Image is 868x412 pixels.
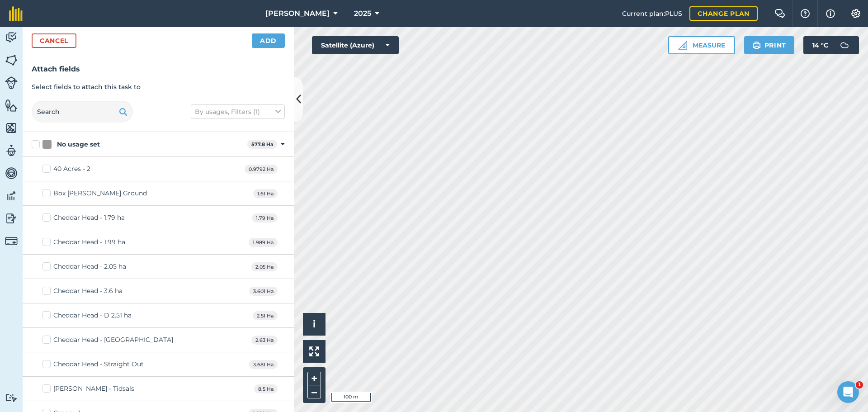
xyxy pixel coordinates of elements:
img: svg+xml;base64,PD94bWwgdmVyc2lvbj0iMS4wIiBlbmNvZGluZz0idXRmLTgiPz4KPCEtLSBHZW5lcmF0b3I6IEFkb2JlIE... [5,76,18,89]
span: 3.681 Ha [249,360,278,369]
button: 14 °C [803,36,859,54]
div: Box [PERSON_NAME] Ground [53,189,147,198]
span: 3.601 Ha [249,287,278,296]
span: 14 ° C [812,36,828,54]
strong: 577.8 Ha [251,141,274,147]
div: No usage set [57,140,100,149]
div: Cheddar Head - 3.6 ha [53,286,123,296]
button: – [307,385,321,398]
span: 2.05 Ha [251,262,278,272]
input: Search [32,101,133,123]
img: Four arrows, one pointing top left, one top right, one bottom right and the last bottom left [309,346,319,356]
span: 1 [856,381,863,388]
span: 1.79 Ha [252,213,278,223]
img: fieldmargin Logo [9,6,23,21]
button: Cancel [32,33,76,48]
div: Cheddar Head - D 2.51 ha [53,311,132,320]
img: svg+xml;base64,PHN2ZyB4bWxucz0iaHR0cDovL3d3dy53My5vcmcvMjAwMC9zdmciIHdpZHRoPSI1NiIgaGVpZ2h0PSI2MC... [5,99,18,112]
img: svg+xml;base64,PD94bWwgdmVyc2lvbj0iMS4wIiBlbmNvZGluZz0idXRmLTgiPz4KPCEtLSBHZW5lcmF0b3I6IEFkb2JlIE... [5,144,18,157]
img: svg+xml;base64,PD94bWwgdmVyc2lvbj0iMS4wIiBlbmNvZGluZz0idXRmLTgiPz4KPCEtLSBHZW5lcmF0b3I6IEFkb2JlIE... [5,31,18,44]
img: svg+xml;base64,PD94bWwgdmVyc2lvbj0iMS4wIiBlbmNvZGluZz0idXRmLTgiPz4KPCEtLSBHZW5lcmF0b3I6IEFkb2JlIE... [5,393,18,402]
button: + [307,372,321,385]
button: By usages, Filters (1) [191,104,285,119]
h3: Attach fields [32,63,285,75]
div: Cheddar Head - Straight Out [53,360,144,369]
span: 8.5 Ha [254,384,278,394]
img: svg+xml;base64,PHN2ZyB4bWxucz0iaHR0cDovL3d3dy53My5vcmcvMjAwMC9zdmciIHdpZHRoPSI1NiIgaGVpZ2h0PSI2MC... [5,121,18,135]
span: Current plan : PLUS [622,9,682,19]
span: 2025 [354,8,371,19]
img: svg+xml;base64,PD94bWwgdmVyc2lvbj0iMS4wIiBlbmNvZGluZz0idXRmLTgiPz4KPCEtLSBHZW5lcmF0b3I6IEFkb2JlIE... [5,235,18,247]
button: Measure [668,36,735,54]
span: i [313,318,316,330]
img: svg+xml;base64,PHN2ZyB4bWxucz0iaHR0cDovL3d3dy53My5vcmcvMjAwMC9zdmciIHdpZHRoPSIxNyIgaGVpZ2h0PSIxNy... [826,8,835,19]
iframe: Intercom live chat [837,381,859,403]
span: 1.989 Ha [249,238,278,247]
div: Cheddar Head - 1.99 ha [53,237,125,247]
p: Select fields to attach this task to [32,82,285,92]
img: svg+xml;base64,PHN2ZyB4bWxucz0iaHR0cDovL3d3dy53My5vcmcvMjAwMC9zdmciIHdpZHRoPSI1NiIgaGVpZ2h0PSI2MC... [5,53,18,67]
button: Add [252,33,285,48]
span: 0.9792 Ha [245,165,278,174]
img: A cog icon [850,9,861,18]
span: 1.61 Ha [253,189,278,199]
span: 2.63 Ha [251,336,278,345]
img: svg+xml;base64,PD94bWwgdmVyc2lvbj0iMS4wIiBlbmNvZGluZz0idXRmLTgiPz4KPCEtLSBHZW5lcmF0b3I6IEFkb2JlIE... [5,189,18,203]
span: [PERSON_NAME] [265,8,330,19]
span: 2.51 Ha [253,311,278,321]
div: [PERSON_NAME] - Tidsals [53,384,134,393]
button: Print [744,36,795,54]
img: svg+xml;base64,PD94bWwgdmVyc2lvbj0iMS4wIiBlbmNvZGluZz0idXRmLTgiPz4KPCEtLSBHZW5lcmF0b3I6IEFkb2JlIE... [5,166,18,180]
img: A question mark icon [800,9,811,18]
div: Cheddar Head - 2.05 ha [53,262,126,271]
button: i [303,313,325,336]
img: svg+xml;base64,PHN2ZyB4bWxucz0iaHR0cDovL3d3dy53My5vcmcvMjAwMC9zdmciIHdpZHRoPSIxOSIgaGVpZ2h0PSIyNC... [119,106,127,117]
img: Ruler icon [678,41,687,50]
div: Cheddar Head - [GEOGRAPHIC_DATA] [53,335,173,345]
button: Satellite (Azure) [312,36,399,54]
img: svg+xml;base64,PD94bWwgdmVyc2lvbj0iMS4wIiBlbmNvZGluZz0idXRmLTgiPz4KPCEtLSBHZW5lcmF0b3I6IEFkb2JlIE... [835,36,854,54]
div: Cheddar Head - 1.79 ha [53,213,125,223]
div: 40 Acres - 2 [53,164,90,174]
a: Change plan [689,6,758,21]
img: svg+xml;base64,PD94bWwgdmVyc2lvbj0iMS4wIiBlbmNvZGluZz0idXRmLTgiPz4KPCEtLSBHZW5lcmF0b3I6IEFkb2JlIE... [5,212,18,225]
img: svg+xml;base64,PHN2ZyB4bWxucz0iaHR0cDovL3d3dy53My5vcmcvMjAwMC9zdmciIHdpZHRoPSIxOSIgaGVpZ2h0PSIyNC... [752,40,761,51]
img: Two speech bubbles overlapping with the left bubble in the forefront [774,9,785,18]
